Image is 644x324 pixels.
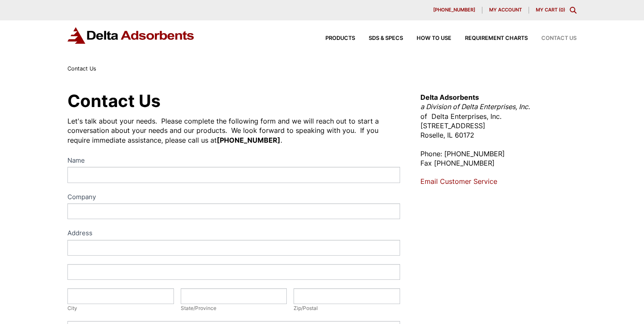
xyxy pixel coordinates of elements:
[403,36,451,41] a: How to Use
[433,8,475,12] span: [PHONE_NUMBER]
[426,7,482,14] a: [PHONE_NUMBER]
[312,36,355,41] a: Products
[67,116,400,145] div: Let's talk about your needs. Please complete the following form and we will reach out to start a ...
[528,36,577,41] a: Contact Us
[420,93,577,140] p: of Delta Enterprises, Inc. [STREET_ADDRESS] Roselle, IL 60172
[67,228,400,240] div: Address
[570,7,577,14] div: Toggle Modal Content
[294,304,400,313] div: Zip/Postal
[67,65,96,72] span: Contact Us
[217,136,280,144] strong: [PHONE_NUMBER]
[420,102,530,111] em: a Division of Delta Enterprises, Inc.
[465,36,528,41] span: Requirement Charts
[420,149,577,168] p: Phone: [PHONE_NUMBER] Fax [PHONE_NUMBER]
[451,36,528,41] a: Requirement Charts
[560,7,563,13] span: 0
[67,27,195,44] img: Delta Adsorbents
[420,93,479,101] strong: Delta Adsorbents
[67,155,400,167] label: Name
[369,36,403,41] span: SDS & SPECS
[417,36,451,41] span: How to Use
[67,192,400,204] label: Company
[355,36,403,41] a: SDS & SPECS
[536,7,565,13] a: My Cart (0)
[420,177,497,186] a: Email Customer Service
[325,36,355,41] span: Products
[541,36,577,41] span: Contact Us
[181,304,287,313] div: State/Province
[489,8,522,12] span: My account
[482,7,529,14] a: My account
[67,304,174,313] div: City
[67,93,400,110] h1: Contact Us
